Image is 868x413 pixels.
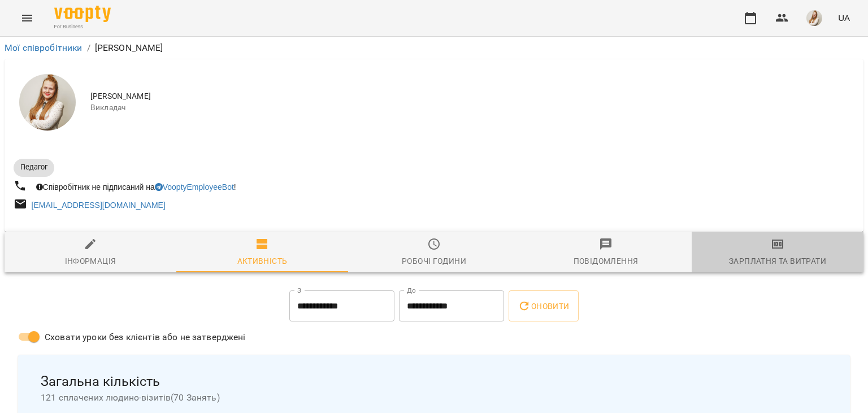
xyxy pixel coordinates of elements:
[402,254,466,268] div: Робочі години
[95,41,163,55] p: [PERSON_NAME]
[14,5,41,32] button: Menu
[155,182,234,192] a: VooptyEmployeeBot
[41,373,827,390] span: Загальна кількість
[237,254,288,268] div: Активність
[14,162,54,172] span: Педагог
[838,12,850,24] span: UA
[509,290,578,322] button: Оновити
[5,41,863,55] nav: breadcrumb
[806,10,822,26] img: db46d55e6fdf8c79d257263fe8ff9f52.jpeg
[65,254,116,268] div: Інформація
[54,6,111,22] img: Voopty Logo
[729,254,826,268] div: Зарплатня та Витрати
[54,23,111,31] span: For Business
[574,254,639,268] div: Повідомлення
[34,179,238,195] div: Співробітник не підписаний на !
[5,42,83,53] a: Мої співробітники
[90,91,854,102] span: [PERSON_NAME]
[45,331,246,344] span: Сховати уроки без клієнтів або не затверджені
[32,201,166,210] a: [EMAIL_ADDRESS][DOMAIN_NAME]
[19,74,76,131] img: Адамович Вікторія
[41,391,827,405] span: 121 сплачених людино-візитів ( 70 Занять )
[90,102,854,114] span: Викладач
[834,7,854,28] button: UA
[518,299,569,313] span: Оновити
[87,41,90,55] li: /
